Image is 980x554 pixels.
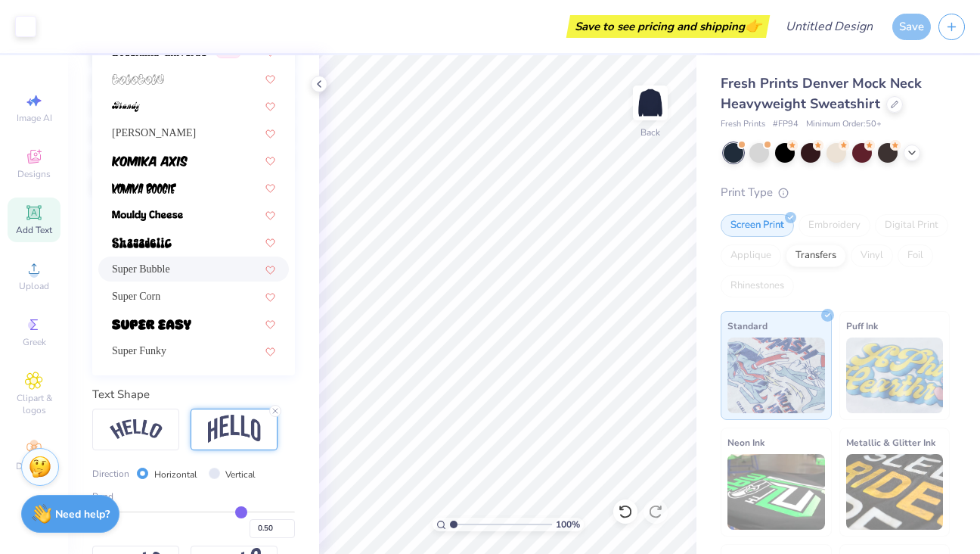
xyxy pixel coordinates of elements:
div: Foil [898,244,933,267]
img: Puff Ink [846,338,944,413]
span: Upload [19,280,49,292]
span: Metallic & Glitter Ink [846,434,935,450]
span: Bend [92,490,113,503]
div: Digital Print [875,214,948,237]
img: Komika Boogie [112,183,176,194]
span: Direction [92,467,129,481]
div: Transfers [786,244,846,267]
img: Metallic & Glitter Ink [846,454,944,530]
img: Shagadelic [112,238,172,248]
span: Neon Ink [727,434,764,450]
span: Fresh Prints Denver Mock Neck Heavyweight Sweatshirt [721,74,922,113]
span: Decorate [16,460,52,472]
div: Embroidery [799,214,870,237]
span: Clipart & logos [8,392,60,416]
div: Rhinestones [721,275,794,297]
img: Arc [110,419,163,440]
span: Image AI [17,112,52,124]
img: Neon Ink [727,454,825,530]
span: Super Corn [112,288,160,304]
span: Greek [23,336,46,348]
span: Add Text [16,224,52,236]
div: Text Shape [92,386,295,403]
div: Print Type [721,184,950,201]
div: Screen Print [721,214,794,237]
span: [PERSON_NAME] [112,125,196,141]
span: Puff Ink [846,318,878,334]
span: Fresh Prints [721,118,765,131]
span: Designs [17,168,51,180]
span: Minimum Order: 50 + [806,118,882,131]
label: Vertical [225,468,256,481]
img: Arch [208,415,261,444]
label: Horizontal [154,468,197,481]
strong: Need help? [55,507,110,521]
span: 100 % [556,518,580,531]
img: Komika Axis [112,156,188,167]
div: Vinyl [851,244,893,267]
img: Back [635,88,665,118]
span: 👉 [745,17,761,35]
img: Super Easy [112,319,191,330]
span: Super Funky [112,343,166,359]
span: Standard [727,318,768,334]
img: Standard [727,338,825,413]
img: Brandy [112,101,140,112]
span: Super Bubble [112,261,170,277]
div: Applique [721,244,781,267]
div: Save to see pricing and shipping [570,15,766,38]
img: Mouldy Cheese [112,210,183,221]
div: Back [640,126,660,139]
span: # FP94 [773,118,799,131]
input: Untitled Design [774,11,885,42]
img: bolobolu [112,74,164,85]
